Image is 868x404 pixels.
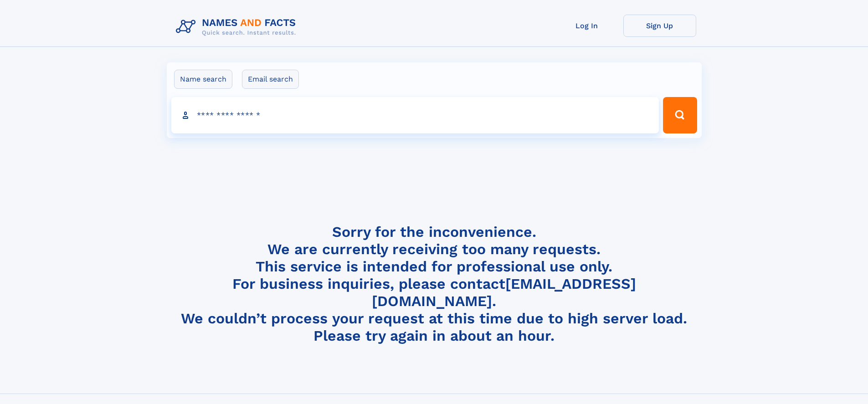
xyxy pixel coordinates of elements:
[623,15,696,37] a: Sign Up
[174,70,232,89] label: Name search
[372,275,636,310] a: [EMAIL_ADDRESS][DOMAIN_NAME]
[171,97,659,133] input: search input
[172,15,303,39] img: Logo Names and Facts
[550,15,623,37] a: Log In
[663,97,697,133] button: Search Button
[242,70,299,89] label: Email search
[172,223,696,345] h4: Sorry for the inconvenience. We are currently receiving too many requests. This service is intend...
